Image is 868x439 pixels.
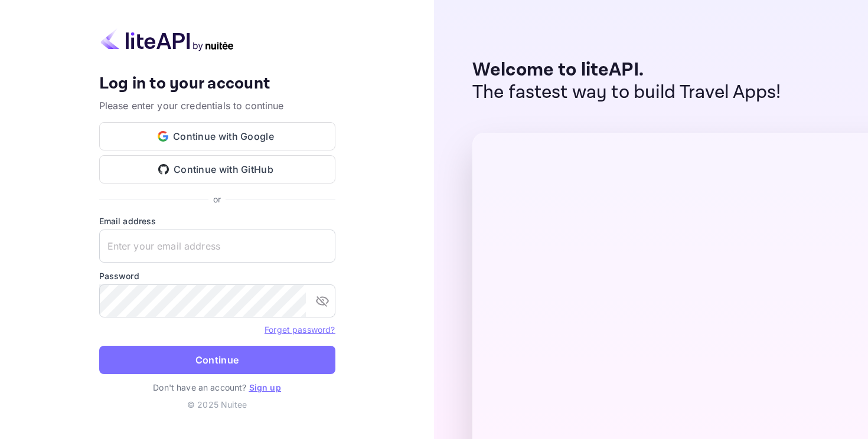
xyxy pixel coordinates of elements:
p: Don't have an account? [99,381,335,394]
p: or [213,193,221,205]
label: Email address [99,215,335,227]
img: liteapi [99,28,235,51]
a: Forget password? [265,323,335,335]
p: The fastest way to build Travel Apps! [472,81,781,104]
p: © 2025 Nuitee [99,398,335,411]
a: Sign up [249,382,281,392]
p: Welcome to liteAPI. [472,59,781,81]
input: Enter your email address [99,230,335,263]
h4: Log in to your account [99,74,335,94]
p: Please enter your credentials to continue [99,99,335,113]
label: Password [99,270,335,282]
button: Continue with Google [99,122,335,150]
button: toggle password visibility [311,289,334,313]
button: Continue [99,346,335,374]
button: Continue with GitHub [99,155,335,184]
a: Forget password? [265,325,335,335]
